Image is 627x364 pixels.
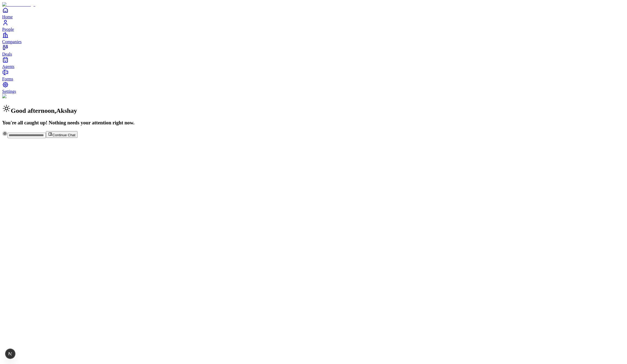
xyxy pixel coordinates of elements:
[2,89,16,94] span: Settings
[2,94,28,99] img: Background
[2,2,35,7] img: Item Brain Logo
[46,131,77,138] button: Continue Chat
[2,81,625,94] a: Settings
[2,69,625,81] a: Forms
[2,32,625,44] a: Companies
[2,15,13,19] span: Home
[2,19,625,32] a: People
[52,133,75,137] span: Continue Chat
[2,39,22,44] span: Companies
[2,52,12,56] span: Deals
[2,7,625,19] a: Home
[2,44,625,56] a: Deals
[2,27,14,32] span: People
[2,120,625,126] h3: You're all caught up! Nothing needs your attention right now.
[2,104,625,114] h2: Good afternoon , Akshay
[2,131,625,138] div: Continue Chat
[2,77,13,81] span: Forms
[2,57,625,69] a: Agents
[2,64,14,69] span: Agents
